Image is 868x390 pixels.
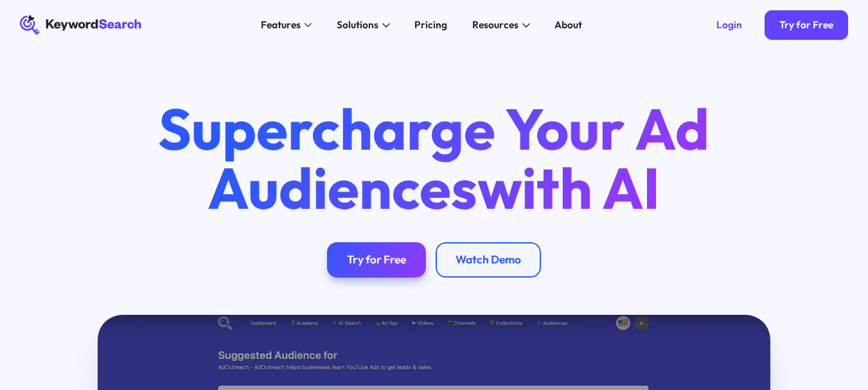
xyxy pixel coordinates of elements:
span: with AI [477,152,660,224]
div: Watch Demo [456,253,521,267]
a: Pricing [407,15,455,35]
div: Login [716,19,742,31]
div: Pricing [414,17,447,32]
div: Resources [472,17,518,32]
a: Try for Free [765,10,849,40]
div: Try for Free [347,253,406,267]
a: Login [701,10,757,40]
div: Features [261,17,301,32]
a: Try for Free [327,242,426,277]
div: Try for Free [779,19,833,31]
h1: Supercharge Your Ad Audiences [135,100,732,218]
div: Solutions [337,17,378,32]
div: About [554,17,582,32]
a: About [547,15,590,35]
